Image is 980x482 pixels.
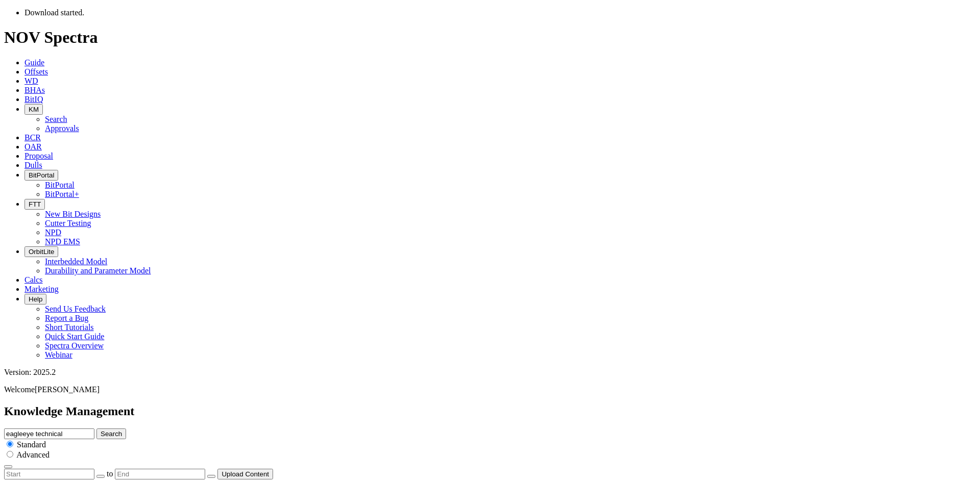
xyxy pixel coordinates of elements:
[29,295,42,303] span: Help
[24,67,48,76] a: Offsets
[24,285,59,293] a: Marketing
[24,86,45,94] a: BHAs
[45,305,106,313] a: Send Us Feedback
[217,469,273,479] button: Upload Content
[4,368,976,377] div: Version: 2025.2
[45,210,101,218] a: New Bit Designs
[24,246,58,257] button: OrbitLite
[24,199,45,210] button: FTT
[24,95,43,104] a: BitIQ
[24,58,44,67] a: Guide
[4,469,94,479] input: Start
[45,219,91,227] a: Cutter Testing
[115,469,205,479] input: End
[45,181,75,189] a: BitPortal
[45,115,67,123] a: Search
[24,142,42,151] a: OAR
[45,124,79,133] a: Approvals
[45,332,104,341] a: Quick Start Guide
[35,385,100,394] span: [PERSON_NAME]
[45,323,94,332] a: Short Tutorials
[4,428,94,439] input: e.g. Smoothsteer Record
[45,266,151,275] a: Durability and Parameter Model
[29,200,41,208] span: FTT
[45,341,104,350] a: Spectra Overview
[24,133,41,142] a: BCR
[45,257,107,266] a: Interbedded Model
[24,151,53,160] a: Proposal
[4,404,976,418] h2: Knowledge Management
[45,350,72,359] a: Webinar
[24,8,84,17] span: Download started.
[29,171,54,179] span: BitPortal
[24,77,38,85] a: WD
[107,469,113,478] span: to
[29,106,39,113] span: KM
[45,237,80,246] a: NPD EMS
[45,228,61,237] a: NPD
[4,28,976,47] h1: NOV Spectra
[24,170,58,181] button: BitPortal
[45,190,79,198] a: BitPortal+
[45,314,88,322] a: Report a Bug
[17,440,46,449] span: Standard
[24,104,43,115] button: KM
[29,248,54,256] span: OrbitLite
[24,275,43,284] a: Calcs
[24,161,42,169] a: Dulls
[4,385,976,394] p: Welcome
[96,428,126,439] button: Search
[24,294,46,305] button: Help
[16,450,50,459] span: Advanced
